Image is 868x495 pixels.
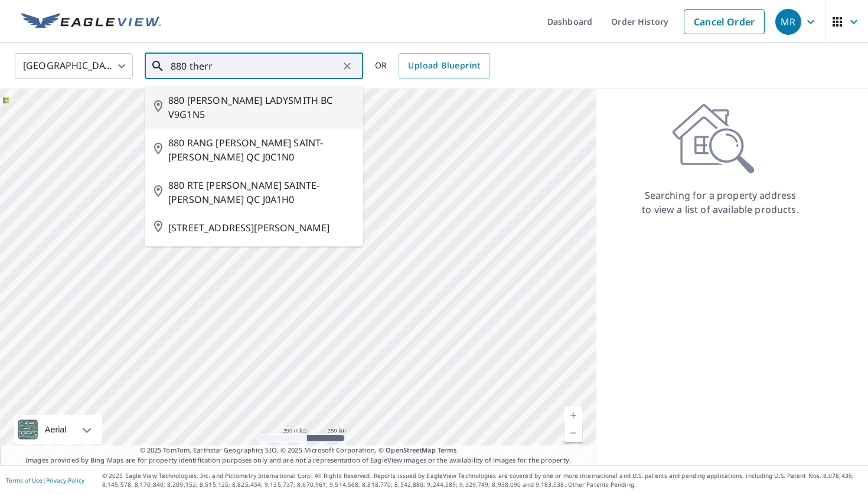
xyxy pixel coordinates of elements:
span: 880 [PERSON_NAME] LADYSMITH BC V9G1N5 [168,93,354,122]
div: [GEOGRAPHIC_DATA] [15,50,133,83]
a: Current Level 5, Zoom In [564,407,582,424]
span: Upload Blueprint [408,58,480,73]
a: Terms of Use [6,476,43,484]
div: Aerial [41,415,70,444]
a: Cancel Order [684,9,765,34]
p: © 2025 Eagle View Technologies, Inc. and Pictometry International Corp. All Rights Reserved. Repo... [102,471,862,489]
div: OR [375,53,490,79]
a: Current Level 5, Zoom Out [564,424,582,442]
span: 880 RTE [PERSON_NAME] SAINTE-[PERSON_NAME] QC J0A1H0 [168,178,354,206]
a: Privacy Policy [46,476,84,484]
span: [STREET_ADDRESS][PERSON_NAME] [168,221,354,235]
span: 880 RANG [PERSON_NAME] SAINT-[PERSON_NAME] QC J0C1N0 [168,136,354,164]
a: Terms [438,445,457,454]
a: OpenStreetMap [386,445,435,454]
span: © 2025 TomTom, Earthstar Geographics SIO, © 2025 Microsoft Corporation, © [140,445,457,455]
div: Aerial [14,415,102,444]
p: Searching for a property address to view a list of available products. [641,188,800,217]
input: Search by address or latitude-longitude [171,50,339,83]
div: MR [775,9,801,35]
p: | [6,477,84,484]
img: EV Logo [21,13,161,31]
button: Clear [339,58,355,74]
a: Upload Blueprint [399,53,490,79]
